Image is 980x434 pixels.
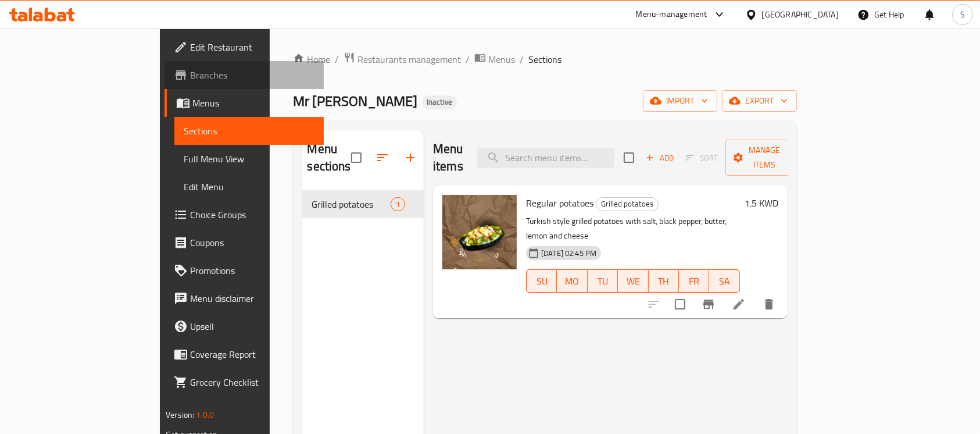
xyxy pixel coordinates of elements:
span: Branches [190,68,314,82]
button: Branch-specific-item [695,290,723,318]
span: Manage items [735,143,794,172]
nav: Menu sections [302,186,424,223]
p: Turkish style grilled potatoes with salt, black pepper, butter, lemon and cheese [526,214,740,243]
span: Coverage Report [190,347,314,361]
span: FR [684,273,704,290]
button: SU [526,269,557,293]
button: MO [557,269,587,293]
span: Upsell [190,319,314,333]
h6: 1.5 KWD [745,195,778,211]
li: / [335,52,339,66]
a: Coupons [164,229,324,257]
button: TU [588,269,618,293]
span: Add item [641,149,678,167]
a: Full Menu View [174,145,324,173]
div: Inactive [422,95,457,109]
button: WE [618,269,648,293]
span: Choice Groups [190,208,314,222]
span: 1.0.0 [196,407,214,422]
div: Grilled potatoes [596,197,659,211]
a: Grocery Checklist [164,368,324,396]
button: Add [641,149,678,167]
div: items [391,197,405,211]
span: import [652,94,708,108]
span: Select section first [678,149,725,167]
span: [DATE] 02:45 PM [537,248,601,259]
a: Promotions [164,257,324,284]
span: 1 [391,199,405,210]
span: Grilled potatoes [312,197,390,211]
span: TH [653,273,674,290]
span: Menu disclaimer [190,291,314,305]
a: Menus [474,52,515,67]
span: Full Menu View [184,152,314,166]
button: Add section [396,144,424,172]
nav: breadcrumb [293,52,796,67]
span: SA [714,273,735,290]
span: export [731,94,788,108]
a: Choice Groups [164,201,324,229]
div: Menu-management [636,8,707,22]
span: Sections [528,52,561,66]
a: Upsell [164,312,324,340]
span: Restaurants management [357,52,461,66]
span: Select section [617,145,641,170]
span: Mr [PERSON_NAME] [293,88,417,114]
button: TH [649,269,679,293]
button: delete [755,290,783,318]
span: Select to update [668,292,692,316]
img: Regular potatoes [442,195,517,269]
a: Edit Restaurant [164,33,324,61]
span: Grilled potatoes [596,197,658,211]
button: FR [679,269,709,293]
a: Branches [164,61,324,89]
h2: Menu items [433,140,463,175]
li: / [466,52,470,66]
span: Add [644,151,675,165]
button: export [722,90,797,112]
a: Menus [164,89,324,117]
span: Select all sections [344,145,369,170]
span: Menus [192,96,314,110]
span: Menus [488,52,515,66]
input: search [477,148,614,168]
a: Edit menu item [732,297,746,311]
span: Regular potatoes [526,194,593,212]
div: Grilled potatoes1 [302,190,424,218]
a: Coverage Report [164,340,324,368]
span: Sort sections [369,144,396,172]
button: import [643,90,717,112]
span: SU [531,273,552,290]
li: / [520,52,524,66]
span: Version: [166,407,194,422]
a: Restaurants management [344,52,461,67]
span: Inactive [422,97,457,107]
span: TU [592,273,613,290]
span: Promotions [190,264,314,278]
div: [GEOGRAPHIC_DATA] [762,8,839,21]
span: Coupons [190,236,314,250]
span: Grocery Checklist [190,375,314,389]
button: Manage items [725,140,803,176]
a: Edit Menu [174,173,324,201]
a: Sections [174,117,324,145]
span: WE [623,273,643,290]
span: MO [561,273,582,290]
span: Sections [184,124,314,138]
button: SA [709,269,739,293]
span: Edit Restaurant [190,40,314,54]
a: Menu disclaimer [164,284,324,312]
h2: Menu sections [307,140,350,175]
span: S [960,8,965,21]
span: Edit Menu [184,180,314,194]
